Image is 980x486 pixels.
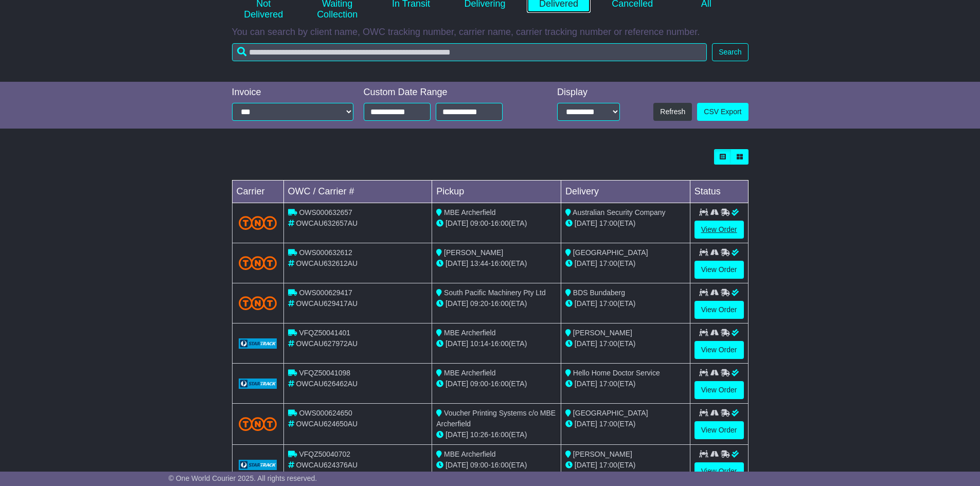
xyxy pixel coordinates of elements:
span: VFQZ50041098 [299,369,350,377]
span: OWS000632612 [299,248,352,257]
span: OWCAU627972AU [296,339,358,348]
span: 16:00 [491,299,509,308]
a: View Order [694,462,744,480]
span: 17:00 [599,259,617,267]
button: Search [712,43,748,61]
div: - (ETA) [436,258,557,269]
span: 10:14 [470,339,488,348]
span: 16:00 [491,259,509,267]
span: OWCAU632657AU [296,219,358,227]
span: MBE Archerfield [444,208,495,217]
span: 09:00 [470,380,488,388]
a: View Order [694,261,744,279]
a: CSV Export [697,103,748,121]
span: 13:44 [470,259,488,267]
div: - (ETA) [436,298,557,309]
span: [DATE] [575,219,597,227]
a: View Order [694,301,744,319]
span: 16:00 [491,430,509,439]
span: 09:00 [470,461,488,469]
a: View Order [694,341,744,359]
span: OWCAU624376AU [296,461,358,469]
span: VFQZ50041401 [299,329,350,337]
a: View Order [694,221,744,239]
span: OWS000632657 [299,208,352,217]
span: 10:26 [470,430,488,439]
span: [GEOGRAPHIC_DATA] [573,409,648,417]
div: Invoice [232,87,353,98]
td: Pickup [432,181,561,203]
span: © One World Courier 2025. All rights reserved. [169,474,317,482]
div: - (ETA) [436,379,557,389]
span: MBE Archerfield [444,369,495,377]
a: View Order [694,381,744,399]
button: Refresh [653,103,692,121]
span: [DATE] [575,259,597,267]
span: MBE Archerfield [444,329,495,337]
div: - (ETA) [436,218,557,229]
span: [DATE] [446,430,468,439]
span: [DATE] [575,380,597,388]
span: 09:20 [470,299,488,308]
img: GetCarrierServiceLogo [239,460,277,470]
span: 16:00 [491,219,509,227]
span: [PERSON_NAME] [444,248,503,257]
div: - (ETA) [436,338,557,349]
span: 16:00 [491,339,509,348]
td: Carrier [232,181,283,203]
div: Custom Date Range [364,87,529,98]
div: (ETA) [565,218,686,229]
span: OWS000629417 [299,289,352,297]
span: Voucher Printing Systems c/o MBE Archerfield [436,409,556,428]
div: (ETA) [565,298,686,309]
span: OWCAU632612AU [296,259,358,267]
span: 09:00 [470,219,488,227]
div: - (ETA) [436,429,557,440]
span: South Pacific Machinery Pty Ltd [444,289,546,297]
span: [PERSON_NAME] [573,329,632,337]
span: 17:00 [599,219,617,227]
span: 16:00 [491,380,509,388]
span: OWCAU629417AU [296,299,358,308]
div: (ETA) [565,258,686,269]
div: (ETA) [565,338,686,349]
span: [DATE] [575,299,597,308]
span: Australian Security Company [573,208,666,217]
span: [DATE] [575,339,597,348]
span: [DATE] [446,259,468,267]
span: 17:00 [599,380,617,388]
td: Status [690,181,748,203]
span: [DATE] [446,461,468,469]
span: [DATE] [446,339,468,348]
div: - (ETA) [436,460,557,471]
span: 17:00 [599,339,617,348]
span: [DATE] [446,219,468,227]
span: 17:00 [599,420,617,428]
img: TNT_Domestic.png [239,256,277,270]
td: OWC / Carrier # [283,181,432,203]
img: GetCarrierServiceLogo [239,338,277,349]
span: Hello Home Doctor Service [573,369,660,377]
span: [PERSON_NAME] [573,450,632,458]
span: [DATE] [446,299,468,308]
span: BDS Bundaberg [573,289,625,297]
div: Display [557,87,620,98]
img: GetCarrierServiceLogo [239,379,277,389]
span: 17:00 [599,299,617,308]
img: TNT_Domestic.png [239,296,277,310]
span: [DATE] [575,461,597,469]
span: [DATE] [446,380,468,388]
span: [GEOGRAPHIC_DATA] [573,248,648,257]
span: OWCAU624650AU [296,420,358,428]
p: You can search by client name, OWC tracking number, carrier name, carrier tracking number or refe... [232,27,749,38]
td: Delivery [561,181,690,203]
img: TNT_Domestic.png [239,216,277,230]
div: (ETA) [565,379,686,389]
a: View Order [694,421,744,439]
span: MBE Archerfield [444,450,495,458]
div: (ETA) [565,419,686,429]
span: VFQZ50040702 [299,450,350,458]
span: OWCAU626462AU [296,380,358,388]
div: (ETA) [565,460,686,471]
img: TNT_Domestic.png [239,417,277,431]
